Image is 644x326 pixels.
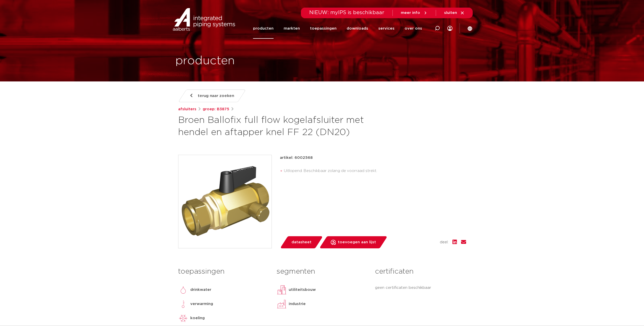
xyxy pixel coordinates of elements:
h3: segmenten [277,267,367,277]
p: verwarming [190,301,213,307]
p: artikel: 6002568 [280,155,313,161]
img: koeling [178,313,188,323]
a: sluiten [444,11,465,15]
a: terug naar zoeken [178,90,246,102]
h1: Broen Ballofix full flow kogelafsluiter met hendel en aftapper knel FF 22 (DN20) [178,114,368,139]
img: utiliteitsbouw [277,285,287,295]
img: drinkwater [178,285,188,295]
p: drinkwater [190,287,211,293]
p: koeling [190,315,205,321]
h3: certificaten [375,267,466,277]
nav: Menu [253,18,422,39]
img: Product Image for Broen Ballofix full flow kogelafsluiter met hendel en aftapper knel FF 22 (DN20) [178,155,272,248]
a: groep: B3875 [203,106,229,112]
h1: producten [175,53,235,69]
a: afsluiters [178,106,196,112]
a: over ons [405,18,422,39]
a: markten [284,18,300,39]
span: deel: [440,239,448,245]
p: utiliteitsbouw [289,287,316,293]
a: datasheet [280,236,323,248]
span: datasheet [292,238,311,246]
h3: toepassingen [178,267,269,277]
span: toevoegen aan lijst [338,238,376,246]
li: Uitlopend. Beschikbaar zolang de voorraad strekt. [284,167,466,175]
a: toepassingen [310,18,337,39]
span: meer info [401,11,420,15]
a: producten [253,18,274,39]
img: industrie [277,299,287,309]
span: sluiten [444,11,457,15]
span: NIEUW: myIPS is beschikbaar [309,10,384,15]
a: meer info [401,11,428,15]
p: geen certificaten beschikbaar [375,285,466,291]
span: terug naar zoeken [198,92,234,100]
a: downloads [347,18,368,39]
a: services [378,18,394,39]
p: industrie [289,301,306,307]
div: my IPS [447,18,452,39]
img: verwarming [178,299,188,309]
